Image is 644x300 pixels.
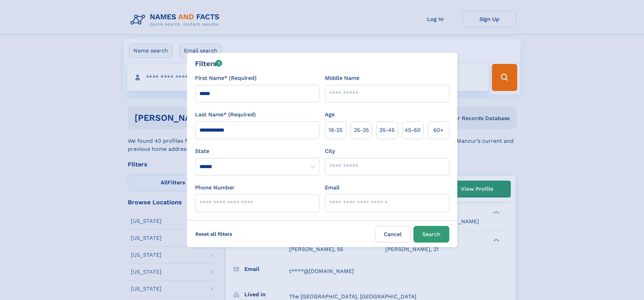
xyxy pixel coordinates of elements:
[405,126,421,134] span: 45‑60
[191,226,237,242] label: Reset all filters
[195,111,256,119] label: Last Name* (Required)
[325,184,339,192] label: Email
[413,226,449,243] button: Search
[325,111,335,119] label: Age
[195,184,235,192] label: Phone Number
[195,74,257,82] label: First Name* (Required)
[379,126,395,134] span: 35‑45
[433,126,444,134] span: 60+
[325,147,335,155] label: City
[195,147,319,155] label: State
[329,126,342,134] span: 18‑25
[354,126,369,134] span: 25‑35
[195,59,222,69] div: Filters
[375,226,411,243] label: Cancel
[325,74,359,82] label: Middle Name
